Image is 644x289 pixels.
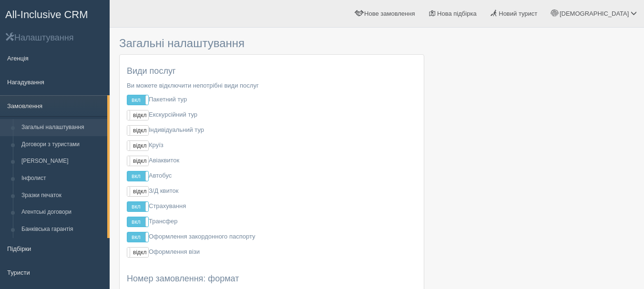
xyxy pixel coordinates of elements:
[17,119,107,136] a: Загальні налаштування
[127,248,148,257] label: відкл
[127,201,417,212] p: Страхування
[17,136,107,153] a: Договори з туристами
[127,171,417,181] p: Автобус
[127,110,148,120] label: відкл
[127,125,417,136] p: Індивідуальний тур
[127,126,148,135] label: відкл
[127,217,417,227] p: Трансфер
[127,274,417,284] h4: Номер замовлення: формат
[127,110,417,120] p: Екскурсійний тур
[127,141,148,150] label: відкл
[560,10,629,17] span: [DEMOGRAPHIC_DATA]
[17,204,107,221] a: Агентські договори
[127,232,417,242] p: Оформлення закордонного паспорту
[119,37,424,50] h3: Загальні налаштування
[5,9,88,20] span: All-Inclusive CRM
[17,170,107,187] a: Інфолист
[127,202,148,211] label: вкл
[437,10,477,17] span: Нова підбірка
[127,140,417,151] p: Круїз
[0,0,109,27] a: All-Inclusive CRM
[127,171,148,181] label: вкл
[127,67,417,76] h4: Види послуг
[127,156,417,166] p: Авіаквиток
[127,95,148,105] label: вкл
[127,247,417,258] p: Оформлення візи
[364,10,415,17] span: Нове замовлення
[127,95,417,105] p: Пакетний тур
[127,156,148,166] label: відкл
[499,10,537,17] span: Новий турист
[127,232,148,242] label: вкл
[127,81,417,90] p: Ви можете відключити непотрібні види послуг
[127,186,417,197] p: З/Д квиток
[127,217,148,227] label: вкл
[127,187,148,196] label: відкл
[17,221,107,238] a: Банківська гарантія
[17,187,107,204] a: Зразки печаток
[17,153,107,170] a: [PERSON_NAME]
